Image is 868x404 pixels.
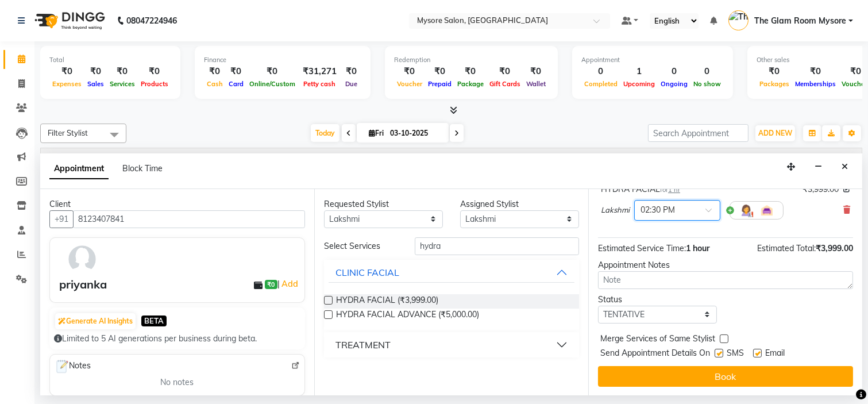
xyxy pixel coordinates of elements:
[341,65,361,78] div: ₹0
[161,376,194,388] span: No notes
[138,80,171,88] span: Products
[487,65,523,78] div: ₹0
[727,347,744,361] span: SMS
[394,55,549,65] div: Redemption
[301,80,339,88] span: Petty cash
[739,203,753,217] img: Hairdresser.png
[84,65,107,78] div: ₹0
[265,280,277,289] span: ₹0
[754,15,846,27] span: The Glam Room Mysore
[523,65,549,78] div: ₹0
[620,65,658,78] div: 1
[658,80,690,88] span: Ongoing
[49,159,109,179] span: Appointment
[843,186,850,193] i: Edit price
[59,276,107,293] div: priyanka
[366,129,387,137] span: Fri
[394,65,425,78] div: ₹0
[387,125,444,142] input: 2025-10-03
[73,210,305,228] input: Search by Name/Mobile/Email/Code
[126,5,177,37] b: 08047224946
[601,183,680,195] div: HYDRA FACIAL
[648,124,749,142] input: Search Appointment
[598,366,853,387] button: Book
[765,347,785,361] span: Email
[581,55,724,65] div: Appointment
[315,240,406,252] div: Select Services
[329,262,574,283] button: CLINIC FACIAL
[246,65,298,78] div: ₹0
[757,65,792,78] div: ₹0
[311,124,340,142] span: Today
[298,65,341,78] div: ₹31,271
[335,266,399,279] div: CLINIC FACIAL
[335,338,391,352] div: TREATMENT
[226,80,246,88] span: Card
[523,80,549,88] span: Wallet
[792,80,839,88] span: Memberships
[49,210,74,228] button: +91
[55,359,91,374] span: Notes
[668,186,680,194] span: 1 hr
[107,65,138,78] div: ₹0
[324,198,443,210] div: Requested Stylist
[54,333,300,345] div: Limited to 5 AI generations per business during beta.
[204,65,226,78] div: ₹0
[342,80,360,88] span: Due
[329,334,574,355] button: TREATMENT
[107,80,138,88] span: Services
[277,277,300,291] span: |
[29,5,108,37] img: logo
[601,205,630,216] span: Lakshmi
[598,243,686,253] span: Estimated Service Time:
[600,333,715,347] span: Merge Services of Same Stylist
[803,183,839,195] span: ₹3,999.00
[122,163,163,174] span: Block Time
[600,347,710,361] span: Send Appointment Details On
[581,80,620,88] span: Completed
[425,65,454,78] div: ₹0
[336,309,479,323] span: HYDRA FACIAL ADVANCE (₹5,000.00)
[394,80,425,88] span: Voucher
[336,294,438,309] span: HYDRA FACIAL (₹3,999.00)
[48,128,88,137] span: Filter Stylist
[755,125,795,141] button: ADD NEW
[65,243,99,276] img: avatar
[204,80,226,88] span: Cash
[658,65,690,78] div: 0
[690,80,724,88] span: No show
[138,65,171,78] div: ₹0
[49,55,171,65] div: Total
[55,313,136,329] button: Generate AI Insights
[141,315,167,326] span: BETA
[454,80,487,88] span: Package
[84,80,107,88] span: Sales
[41,148,862,170] th: October 3, 2025
[758,129,792,137] span: ADD NEW
[425,80,454,88] span: Prepaid
[686,243,709,253] span: 1 hour
[816,243,853,253] span: ₹3,999.00
[226,65,246,78] div: ₹0
[620,80,658,88] span: Upcoming
[836,158,853,176] button: Close
[415,237,579,255] input: Search by service name
[49,80,84,88] span: Expenses
[760,203,774,217] img: Interior.png
[660,186,680,194] small: for
[49,65,84,78] div: ₹0
[49,198,305,210] div: Client
[280,277,300,291] a: Add
[204,55,361,65] div: Finance
[757,243,816,253] span: Estimated Total:
[757,80,792,88] span: Packages
[454,65,487,78] div: ₹0
[487,80,523,88] span: Gift Cards
[598,294,717,306] div: Status
[460,198,579,210] div: Assigned Stylist
[792,65,839,78] div: ₹0
[581,65,620,78] div: 0
[598,259,853,271] div: Appointment Notes
[728,10,749,30] img: The Glam Room Mysore
[246,80,298,88] span: Online/Custom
